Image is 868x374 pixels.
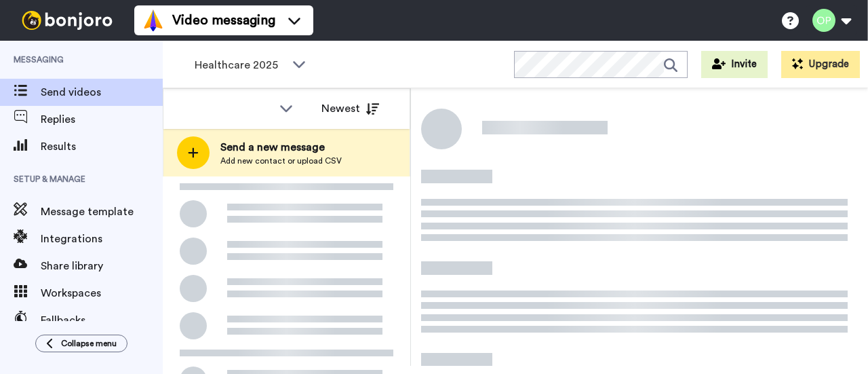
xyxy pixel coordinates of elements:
[16,11,118,30] img: bj-logo-header-white.svg
[41,111,163,128] span: Replies
[41,258,163,274] span: Share library
[195,57,285,73] span: Healthcare 2025
[311,95,389,122] button: Newest
[35,335,127,352] button: Collapse menu
[41,138,163,155] span: Results
[41,312,163,329] span: Fallbacks
[220,139,342,155] span: Send a new message
[41,285,163,301] span: Workspaces
[61,338,117,349] span: Collapse menu
[41,231,163,247] span: Integrations
[41,84,163,100] span: Send videos
[41,204,163,220] span: Message template
[781,51,860,78] button: Upgrade
[142,10,164,31] img: vm-color.svg
[701,51,768,78] button: Invite
[172,11,275,30] span: Video messaging
[220,155,342,166] span: Add new contact or upload CSV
